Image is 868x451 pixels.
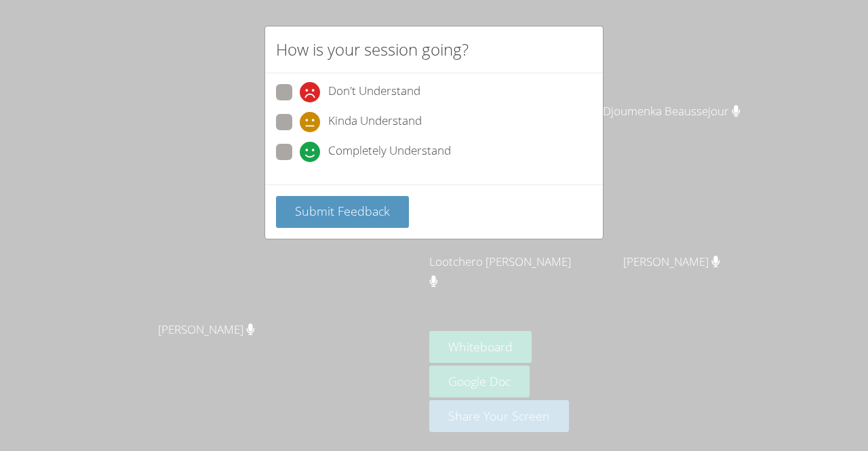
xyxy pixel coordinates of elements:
[328,82,420,102] span: Don't Understand
[295,203,390,219] span: Submit Feedback
[328,142,451,162] span: Completely Understand
[276,196,409,228] button: Submit Feedback
[328,112,422,132] span: Kinda Understand
[276,37,469,62] h2: How is your session going?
